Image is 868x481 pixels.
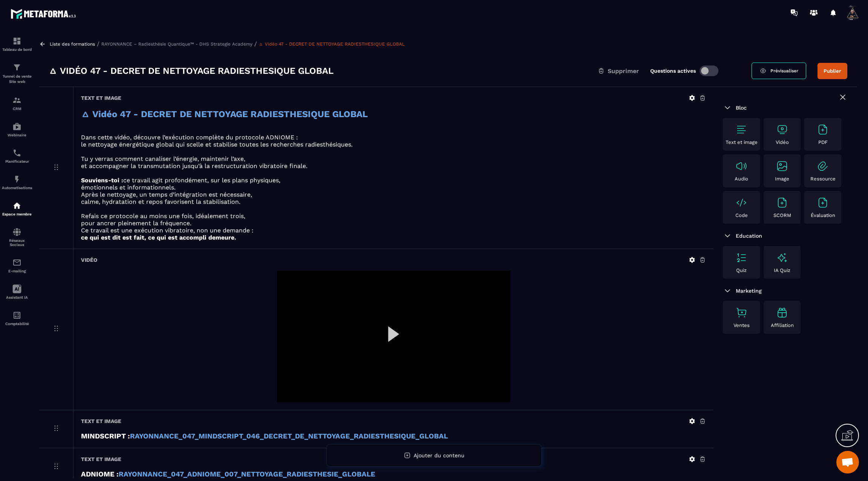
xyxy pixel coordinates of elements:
[81,155,706,162] p: Tu y verras comment canaliser l’énergie, maintenir l’axe,
[2,279,32,305] a: Assistant IA
[12,37,21,46] img: formation
[735,176,748,182] p: Audio
[776,139,789,145] p: Vidéo
[773,212,791,218] p: SCORM
[608,67,639,75] span: Supprimer
[2,322,32,326] p: Comptabilité
[770,68,798,73] span: Prévisualiser
[817,124,829,136] img: text-image no-wrap
[836,451,859,473] div: Ouvrir le chat
[12,148,21,157] img: scheduler
[2,31,32,57] a: formationformationTableau de bord
[735,197,747,209] img: text-image no-wrap
[2,305,32,331] a: accountantaccountantComptabilité
[818,63,847,79] button: Publier
[723,231,732,240] img: arrow-down
[735,124,747,136] img: text-image no-wrap
[752,63,806,79] a: Prévisualiser
[736,105,747,111] span: Bloc
[774,267,790,273] p: IA Quiz
[81,220,706,227] p: pour ancrer pleinement la fréquence.
[817,197,829,209] img: text-image no-wrap
[776,197,788,209] img: text-image no-wrap
[81,257,97,263] h6: Vidéo
[119,470,375,478] a: RAYONNANCE_047_ADNIOME_007_NETTOYAGE_RADIESTHESIE_GLOBALE
[723,103,732,112] img: arrow-down
[2,295,32,299] p: Assistant IA
[776,307,788,319] img: text-image
[101,41,252,47] a: RAYONNANCE – Radiesthésie Quantique™ - DHS Strategie Academy
[2,74,32,84] p: Tunnel de vente Site web
[81,109,368,119] strong: 🜂 Vidéo 47 - DECRET DE NETTOYAGE RADIESTHESIQUE GLOBAL
[2,133,32,137] p: Webinaire
[81,198,706,205] p: calme, hydratation et repos favorisent la stabilisation.
[11,7,78,21] img: logo
[81,418,121,424] h6: Text et image
[81,184,706,191] p: émotionnels et informationnels.
[50,41,95,47] a: Liste des formations
[810,176,836,182] p: Ressource
[735,252,747,264] img: text-image no-wrap
[12,258,21,267] img: email
[81,456,121,462] h6: Text et image
[2,222,32,252] a: social-networksocial-networkRéseaux Sociaux
[2,212,32,216] p: Espace membre
[776,252,788,264] img: text-image
[776,124,788,136] img: text-image no-wrap
[736,233,762,239] span: Education
[12,175,21,184] img: automations
[2,252,32,279] a: emailemailE-mailing
[81,95,121,101] h6: Text et image
[817,160,829,172] img: text-image no-wrap
[81,191,706,198] p: Après le nettoyage, un temps d’intégration est nécessaire,
[2,159,32,163] p: Planificateur
[771,322,794,328] p: Affiliation
[12,311,21,320] img: accountant
[2,57,32,90] a: formationformationTunnel de vente Site web
[81,470,119,478] strong: ADNIOME :
[49,65,333,77] h3: 🜂 Vidéo 47 - DECRET DE NETTOYAGE RADIESTHESIQUE GLOBAL
[254,40,257,47] span: /
[12,63,21,72] img: formation
[12,228,21,237] img: social-network
[12,201,21,210] img: automations
[81,227,706,234] p: Ce travail est une exécution vibratoire, non une demande :
[734,322,750,328] p: Ventes
[2,238,32,247] p: Réseaux Sociaux
[97,40,99,47] span: /
[736,267,747,273] p: Quiz
[818,139,828,145] p: PDF
[2,116,32,143] a: automationsautomationsWebinaire
[81,177,706,184] p: ce travail agit profondément, sur les plans physiques,
[81,234,236,241] strong: ce qui est dit est fait, ce qui est accompli demeure.
[811,212,835,218] p: Évaluation
[81,134,706,141] p: Dans cette vidéo, découvre l’exécution complète du protocole ADNIOME :
[2,169,32,195] a: automationsautomationsAutomatisations
[2,269,32,273] p: E-mailing
[2,195,32,222] a: automationsautomationsEspace membre
[2,107,32,111] p: CRM
[2,47,32,52] p: Tableau de bord
[81,162,706,169] p: et accompagner la transmutation jusqu’à la restructuration vibratoire finale.
[81,177,123,184] strong: Souviens-toi :
[776,160,788,172] img: text-image no-wrap
[736,288,762,294] span: Marketing
[12,122,21,131] img: automations
[650,68,696,74] label: Questions actives
[735,307,747,319] img: text-image no-wrap
[414,452,465,458] span: Ajouter du contenu
[2,90,32,116] a: formationformationCRM
[81,212,706,220] p: Refais ce protocole au moins une fois, idéalement trois,
[259,41,405,47] a: 🜂 Vidéo 47 - DECRET DE NETTOYAGE RADIESTHESIQUE GLOBAL
[775,176,789,182] p: Image
[81,432,130,440] strong: MINDSCRIPT :
[12,96,21,105] img: formation
[726,139,758,145] p: Text et image
[735,160,747,172] img: text-image no-wrap
[130,432,448,440] a: RAYONNANCE_047_MINDSCRIPT_046_DECRET_DE_NETTOYAGE_RADIESTHESIQUE_GLOBAL
[723,286,732,295] img: arrow-down
[2,186,32,190] p: Automatisations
